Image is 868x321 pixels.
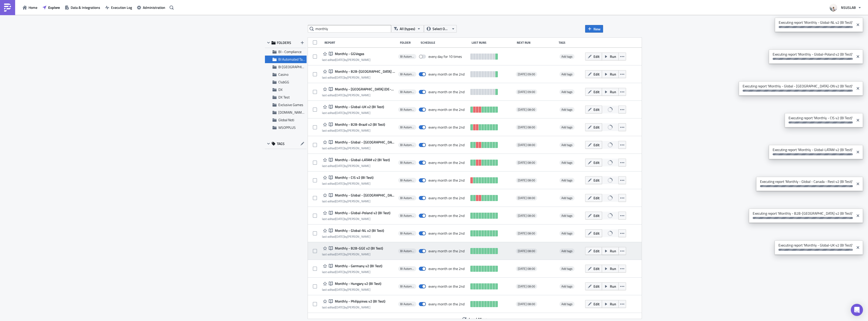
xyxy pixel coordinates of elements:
span: Edit [593,89,600,94]
span: Exclusive Games [278,102,303,107]
div: every month on the 2nd [428,266,465,271]
span: Add tags [561,284,573,289]
div: last edited by [PERSON_NAME] [322,288,381,291]
div: every month on the 2nd [428,125,465,130]
span: Add tags [561,178,573,183]
span: Run [610,89,616,94]
span: Add tags [559,195,575,201]
button: Close [854,114,862,126]
span: Add tags [561,249,573,253]
span: Add tags [561,231,573,236]
a: Home [20,4,40,11]
button: Administration [134,4,168,11]
span: Run [610,71,616,77]
div: last edited by [PERSON_NAME] [322,164,390,168]
div: every month on the 2nd [428,249,465,253]
span: BI Automated Tableau Reporting [400,161,415,165]
div: every month on the 2nd [428,213,465,218]
span: Add tags [559,266,575,271]
span: BI Toronto [278,64,315,69]
span: Run [610,284,616,289]
button: Edit [585,212,602,219]
time: 2025-06-03T18:39:12Z [335,181,344,186]
div: last edited by [PERSON_NAME] [322,252,383,256]
span: [DATE] 08:00 [518,196,535,200]
span: Edit [593,160,600,165]
span: BI Automated Tableau Reporting [400,72,415,76]
span: [DATE] 08:00 [518,249,535,253]
span: Executing report 'Monthly - Global-UK v2 (BI Test)' [775,240,854,253]
span: BI Automated Tableau Reporting [400,284,415,288]
button: Close [854,19,862,31]
div: Open Intercom Messenger [851,304,863,316]
span: Run [610,266,616,271]
button: Edit [585,265,602,273]
div: every month on the 2nd [428,178,465,183]
span: Monthly - Germany v2 (BI Test) [334,264,382,268]
div: last edited by [PERSON_NAME] [322,182,373,185]
span: Add tags [561,89,573,94]
span: Casino [278,72,288,77]
div: every month on the 2nd [428,107,465,112]
div: last edited by [PERSON_NAME] [322,270,382,274]
span: Add tags [559,54,575,59]
span: BI Automated Tableau Reporting [400,267,415,271]
div: Tags [559,41,583,44]
span: BI Automated Tableau Reporting [400,143,415,147]
span: BI Automated Tableau Reporting [400,231,415,235]
span: Edit [593,125,600,130]
span: [DATE] 08:00 [518,178,535,182]
span: Executing report 'Monthly - Global-LATAM v2 (BI Test)' [769,145,854,158]
span: [DATE] 08:00 [518,143,535,147]
button: New [585,25,603,33]
span: Monthly - B2B-Brazil v2 (BI Test) [334,122,385,127]
button: Close [854,51,862,62]
button: Run [602,88,619,96]
button: Close [854,178,862,190]
button: Run [602,282,619,290]
span: Edit [593,71,600,77]
div: last edited by [PERSON_NAME] [322,305,385,309]
span: BI - Compliance [278,49,302,54]
time: 2025-06-03T18:33:58Z [335,269,344,274]
span: Monthly - Global - Canada-ON v2 (BI Test) [334,193,395,197]
button: Data & Integrations [62,4,103,11]
span: Add tags [561,213,573,218]
span: Monthly - B2B-GGE v2 (BI Test) [334,246,383,251]
span: Add tags [559,142,575,147]
span: BI Automated Tableau Reporting [278,57,326,62]
span: Add tags [559,231,575,236]
a: Explore [40,4,62,11]
div: every month on the 2nd [428,302,465,306]
button: Execution Log [103,4,134,11]
span: Edit [593,231,600,236]
div: Last Runs [472,41,514,44]
time: 2025-06-03T18:38:34Z [335,199,344,204]
span: Edit [593,178,600,183]
span: Monthly - Hungary v2 (BI Test) [334,281,381,286]
div: last edited by [PERSON_NAME] [322,111,384,115]
div: last edited by [PERSON_NAME] [322,199,395,203]
input: Search Reports [308,25,391,33]
span: BI Automated Tableau Reporting [400,90,415,94]
button: Close [854,210,862,221]
button: Edit [585,53,602,60]
button: Edit [585,282,602,290]
div: Next Run [517,41,556,44]
span: BI Automated Tableau Reporting [400,196,415,200]
span: FOLDERS [277,40,291,45]
span: WSOPPLUS [278,125,296,130]
button: Edit [585,106,602,113]
button: Edit [585,123,602,131]
button: Close [854,83,862,94]
div: Schedule [421,41,469,44]
span: Data & Integrations [71,5,100,10]
span: Monthly - Germany (DE-Reporting) [334,87,395,91]
span: Add tags [559,178,575,183]
span: [DATE] 09:00 [518,72,535,76]
button: All (types) [391,25,424,33]
span: [DATE] 09:00 [518,90,535,94]
span: Monthly - Global-Poland v2 (BI Test) [334,211,390,215]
